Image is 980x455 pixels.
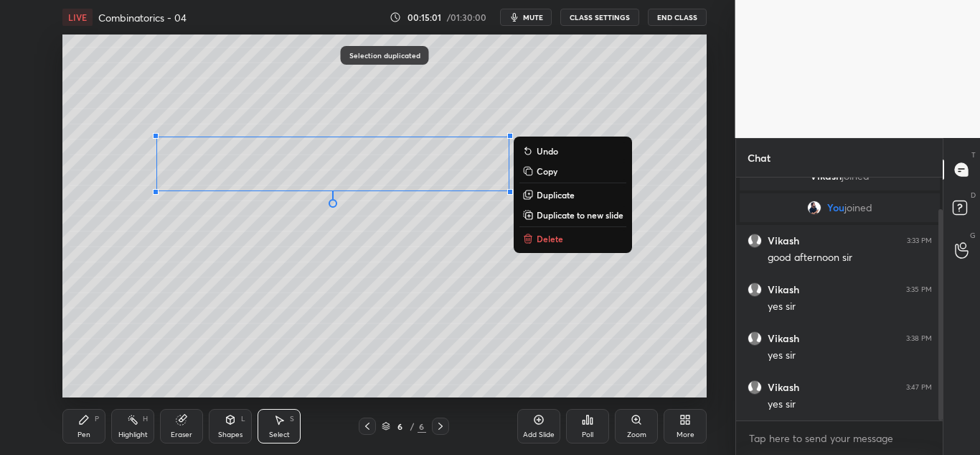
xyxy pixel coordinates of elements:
div: grid [736,178,943,420]
h6: Vikash [768,332,799,345]
div: yes sir [768,349,932,363]
div: 3:35 PM [906,285,932,294]
div: Select [269,431,290,438]
div: 3:33 PM [907,236,932,245]
button: Copy [519,162,626,180]
div: Add Slide [523,431,555,438]
div: P [95,415,99,423]
p: Copy [537,165,557,177]
p: Selection duplicated [349,52,420,59]
div: Shapes [218,431,242,438]
div: H [143,415,148,423]
div: Poll [582,431,593,438]
div: / [410,422,415,431]
button: Delete [519,230,626,247]
div: Highlight [118,431,148,438]
div: L [241,415,245,423]
div: 6 [418,420,426,433]
p: G [970,230,976,241]
p: Undo [537,145,558,157]
span: mute [523,12,543,22]
button: End Class [648,9,707,26]
button: Duplicate [519,186,626,203]
p: D [971,190,976,201]
button: Duplicate to new slide [519,206,626,224]
p: Duplicate to new slide [537,209,623,221]
div: yes sir [768,397,932,412]
p: Vikash [748,170,931,182]
div: Pen [77,431,90,438]
img: default.png [748,282,762,297]
p: Duplicate [537,189,575,201]
div: LIVE [62,9,93,26]
img: default.png [748,380,762,395]
img: default.png [748,331,762,346]
img: d555e2c214c544948a5787e7ef02be78.jpg [807,201,821,215]
div: yes sir [768,300,932,314]
div: 6 [393,422,407,431]
button: Undo [519,142,626,160]
h6: Vikash [768,381,799,394]
div: Eraser [171,431,192,438]
div: S [290,415,294,423]
h6: Vikash [768,283,799,296]
p: Chat [736,139,782,177]
div: 3:47 PM [906,383,932,392]
span: joined [844,202,872,213]
span: You [827,202,844,213]
div: More [677,431,694,438]
img: default.png [748,234,762,248]
button: mute [500,9,552,26]
div: Zoom [627,431,646,438]
div: good afternoon sir [768,251,932,265]
h4: Combinatorics - 04 [98,11,187,24]
button: CLASS SETTINGS [560,9,639,26]
h6: Vikash [768,234,799,247]
p: Delete [537,233,563,244]
div: 3:38 PM [906,334,932,343]
p: T [971,150,976,160]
